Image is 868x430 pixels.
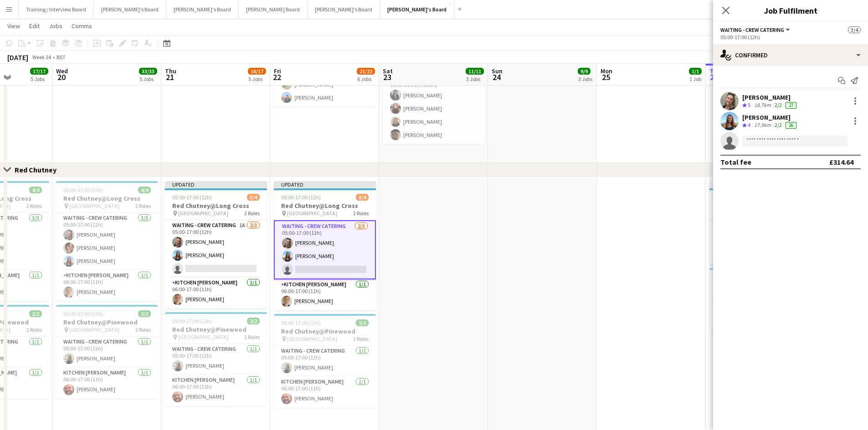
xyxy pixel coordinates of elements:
[274,279,376,310] app-card-role: Kitchen [PERSON_NAME]1/106:00-17:00 (11h)[PERSON_NAME]
[56,181,158,301] div: 05:00-17:00 (12h)4/4Red Chutney@Long Cross [GEOGRAPHIC_DATA]2 RolesWaiting - Crew Catering3/305:0...
[272,72,281,82] span: 22
[49,22,62,30] span: Jobs
[244,210,260,217] span: 2 Roles
[72,22,92,30] span: Comms
[357,76,375,82] div: 6 Jobs
[56,337,158,368] app-card-role: Waiting - Crew Catering1/105:00-17:00 (12h)[PERSON_NAME]
[709,220,812,264] app-card-role: Waiting - Crew Catering2/205:00-17:00 (12h)[PERSON_NAME][PERSON_NAME]
[29,22,40,30] span: Edit
[29,187,42,193] span: 4/4
[63,310,103,317] span: 05:00-17:00 (12h)
[172,194,212,201] span: 05:00-17:00 (12h)
[466,76,483,82] div: 3 Jobs
[709,281,812,289] h3: Red Chutney@Pinewood
[274,181,376,188] div: Updated
[353,335,369,342] span: 2 Roles
[139,76,157,82] div: 5 Jobs
[56,318,158,326] h3: Red Chutney@Pinewood
[26,326,42,333] span: 2 Roles
[94,0,166,18] button: [PERSON_NAME]'s Board
[380,0,454,18] button: [PERSON_NAME]'s Board
[709,181,812,188] div: In progress
[19,0,94,18] button: Training / Interview Board
[56,213,158,270] app-card-role: Waiting - Crew Catering3/305:00-17:00 (12h)[PERSON_NAME][PERSON_NAME][PERSON_NAME]
[56,54,66,61] div: BST
[383,73,485,144] app-card-role: RECUP4/416:00-23:30 (7h30m)[PERSON_NAME][PERSON_NAME][PERSON_NAME][PERSON_NAME]
[56,67,68,75] span: Wed
[748,121,750,128] span: 4
[578,76,592,82] div: 3 Jobs
[383,33,485,144] div: 16:00-23:30 (7h30m)4/4Logistics Assistant ICC World Championships [GEOGRAPHIC_DATA] 8QN1 RoleRECU...
[247,194,260,201] span: 3/4
[165,312,267,406] app-job-card: 05:00-17:00 (12h)2/2Red Chutney@Pinewood [GEOGRAPHIC_DATA]2 RolesWaiting - Crew Catering1/105:00-...
[308,0,380,18] button: [PERSON_NAME]'s Board
[165,325,267,334] h3: Red Chutney@Pinewood
[138,310,151,317] span: 2/2
[274,202,376,210] h3: Red Chutney@Long Cross
[709,202,812,210] h3: Red Chutney@Long Cross
[135,326,151,333] span: 2 Roles
[247,318,260,324] span: 2/2
[274,377,376,408] app-card-role: Kitchen [PERSON_NAME]1/106:00-17:00 (11h)[PERSON_NAME]
[383,67,393,75] span: Sat
[381,72,393,82] span: 23
[287,210,337,217] span: [GEOGRAPHIC_DATA]
[56,194,158,202] h3: Red Chutney@Long Cross
[172,318,212,324] span: 05:00-17:00 (12h)
[708,72,720,82] span: 26
[165,181,267,309] div: Updated05:00-17:00 (12h)3/4Red Chutney@Long Cross [GEOGRAPHIC_DATA]2 RolesWaiting - Crew Catering...
[31,76,48,82] div: 5 Jobs
[26,202,42,209] span: 2 Roles
[578,68,591,75] span: 9/9
[709,268,812,331] app-job-card: 08:00-16:00 (8h)1/1Red Chutney@Pinewood [GEOGRAPHIC_DATA]1 RoleWaiting - Crew Catering1/108:00-16...
[709,300,812,331] app-card-role: Waiting - Crew Catering1/108:00-16:00 (8h)[PERSON_NAME]
[274,181,376,310] app-job-card: Updated05:00-17:00 (12h)3/4Red Chutney@Long Cross [GEOGRAPHIC_DATA]2 RolesWaiting - Crew Catering...
[709,67,720,75] span: Tue
[742,113,798,121] div: [PERSON_NAME]
[775,101,782,108] app-skills-label: 2/2
[56,305,158,399] app-job-card: 05:00-17:00 (12h)2/2Red Chutney@Pinewood [GEOGRAPHIC_DATA]2 RolesWaiting - Crew Catering1/105:00-...
[752,101,773,109] div: 18.7km
[709,181,812,264] app-job-card: In progress05:00-17:00 (12h)2/2Red Chutney@Long Cross [GEOGRAPHIC_DATA]1 RoleWaiting - Crew Cater...
[829,157,853,167] div: £314.64
[357,68,375,75] span: 21/22
[274,346,376,377] app-card-role: Waiting - Crew Catering1/105:00-17:00 (12h)[PERSON_NAME]
[165,202,267,210] h3: Red Chutney@Long Cross
[356,194,369,201] span: 3/4
[30,54,53,61] span: Week 34
[274,327,376,335] h3: Red Chutney@Pinewood
[786,122,796,129] div: 26
[466,68,484,75] span: 11/11
[720,26,784,33] span: Waiting - Crew Catering
[45,20,66,32] a: Jobs
[244,334,260,340] span: 2 Roles
[786,102,796,109] div: 27
[274,220,376,279] app-card-role: Waiting - Crew Catering2/305:00-17:00 (12h)[PERSON_NAME][PERSON_NAME]
[178,334,228,340] span: [GEOGRAPHIC_DATA]
[742,93,798,101] div: [PERSON_NAME]
[713,5,868,16] h3: Job Fulfilment
[68,20,96,32] a: Comms
[166,0,239,18] button: [PERSON_NAME]'s Board
[248,76,266,82] div: 5 Jobs
[720,157,751,167] div: Total fee
[178,210,228,217] span: [GEOGRAPHIC_DATA]
[69,326,119,333] span: [GEOGRAPHIC_DATA]
[713,44,868,66] div: Confirmed
[165,181,267,188] div: Updated
[165,375,267,406] app-card-role: Kitchen [PERSON_NAME]1/106:00-17:00 (11h)[PERSON_NAME]
[7,22,20,30] span: View
[239,0,308,18] button: [PERSON_NAME] Board
[30,68,48,75] span: 17/17
[29,310,42,317] span: 2/2
[689,76,701,82] div: 1 Job
[752,121,773,129] div: 17.9km
[56,270,158,301] app-card-role: Kitchen [PERSON_NAME]1/106:00-17:00 (11h)[PERSON_NAME]
[248,68,266,75] span: 16/17
[274,67,281,75] span: Fri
